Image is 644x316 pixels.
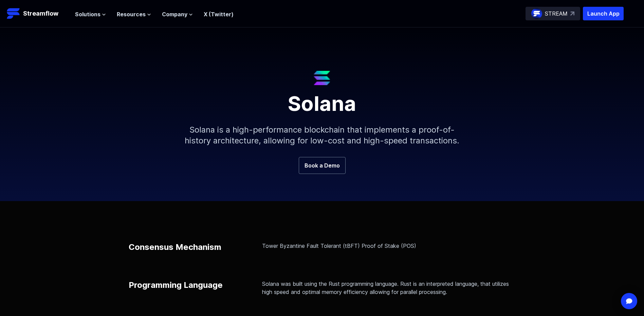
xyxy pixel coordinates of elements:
span: Solutions [75,10,100,18]
a: Book a Demo [299,157,346,174]
img: top-right-arrow.svg [570,12,574,16]
p: STREAM [545,9,568,18]
a: X (Twitter) [204,11,234,18]
button: Solutions [75,10,106,18]
button: Resources [117,10,151,18]
div: Open Intercom Messenger [621,293,637,309]
img: Streamflow Logo [7,7,20,20]
p: Programming Language [129,280,223,291]
span: Company [162,10,187,18]
p: Consensus Mechanism [129,242,221,253]
img: Solana [314,71,330,85]
button: Launch App [583,7,624,20]
button: Company [162,10,193,18]
p: Tower Byzantine Fault Tolerant (tBFT) Proof of Stake (POS) [262,242,516,250]
p: Solana is a high-performance blockchain that implements a proof-of-history architecture, allowing... [176,114,468,157]
h1: Solana [159,85,485,114]
p: Streamflow [23,9,58,18]
img: streamflow-logo-circle.png [531,8,542,19]
span: Resources [117,10,146,18]
p: Solana was built using the Rust programming language. Rust is an interpreted language, that utili... [262,280,516,296]
a: Streamflow [7,7,68,20]
a: STREAM [526,7,580,20]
